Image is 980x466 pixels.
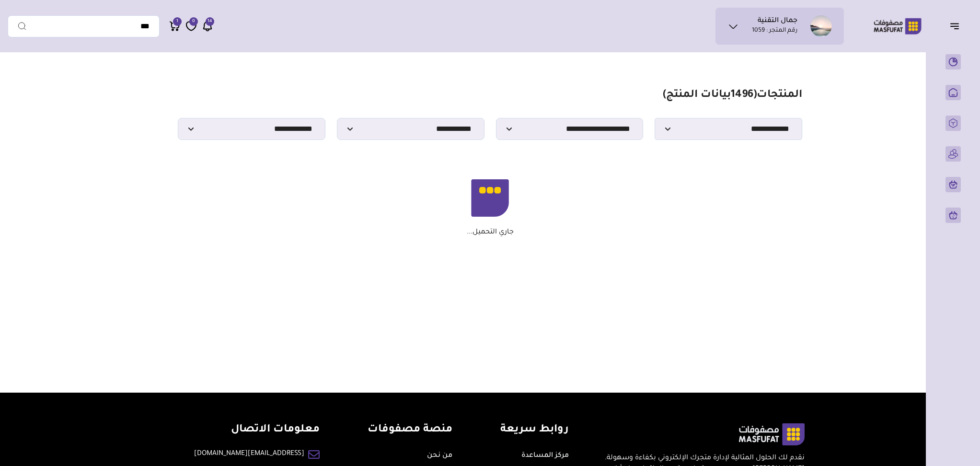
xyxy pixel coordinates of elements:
p: رقم المتجر : 1059 [752,26,797,36]
a: 0 [185,20,197,32]
a: مركز المساعدة [521,452,569,460]
p: جاري التحميل... [467,228,514,237]
span: 0 [192,17,195,26]
a: من نحن [427,452,452,460]
img: جمال التقنية [810,15,832,37]
h1: المنتجات [663,89,802,103]
a: [EMAIL_ADDRESS][DOMAIN_NAME] [194,449,304,459]
span: 1 [176,17,178,26]
h1: جمال التقنية [758,17,797,26]
h4: معلومات الاتصال [194,423,320,437]
h4: منصة مصفوفات [368,423,452,437]
span: 14 [208,17,212,26]
span: 1496 [731,90,753,101]
img: Logo [867,17,928,35]
h4: روابط سريعة [500,423,569,437]
span: ( بيانات المنتج) [663,90,757,101]
a: 14 [202,20,213,32]
a: 1 [169,20,181,32]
